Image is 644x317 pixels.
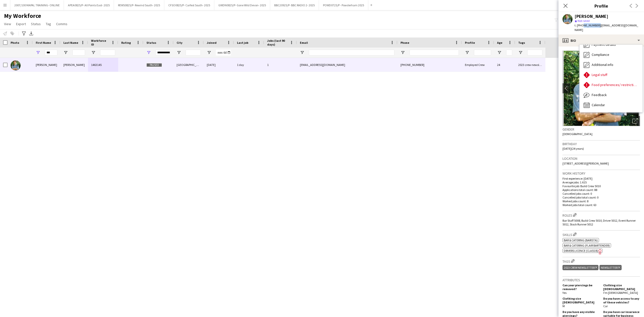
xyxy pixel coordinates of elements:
div: Feedback [580,90,642,100]
button: GWDN0825/P- Gone Wild Devon- 2025 [214,0,270,10]
div: Food preferences/ restrictions [580,80,642,90]
div: 2023 crew newsletter, Newsletter [515,58,545,72]
input: Tags Filter Input [527,50,542,56]
button: CFSO0825/P- Carfest South- 2025 [164,0,214,10]
div: 2023 crew newsletter [562,265,598,270]
p: Cancelled jobs count: 0 [562,192,640,195]
div: [PERSON_NAME] [60,58,88,72]
button: Open Filter Menu [36,50,40,55]
p: Applications total count: 88 [562,188,640,192]
a: View [2,21,13,27]
h5: Do you have access to any of these vehicles? [603,297,640,304]
button: Open Filter Menu [207,50,211,55]
h3: Work history [562,171,640,176]
button: Open Filter Menu [497,50,502,55]
div: Compliance [580,50,642,60]
div: Calendar [580,100,642,110]
h3: Birthday [562,142,640,146]
button: POWD0725/P - Powderham 2025 [319,0,368,10]
div: 1463145 [88,58,118,72]
h3: Attributes [562,278,640,282]
button: Open Filter Menu [400,50,405,55]
p: Worked jobs total count: 63 [562,203,640,207]
span: [DATE] (24 years) [562,147,584,150]
p: Average jobs: 1.615 [562,180,640,184]
span: Calendar [592,103,605,107]
span: t. [PHONE_NUMBER] [575,23,601,27]
span: Food preferences/ restrictions [592,83,638,87]
input: Joined Filter Input [216,50,231,56]
span: M [562,304,565,308]
span: Not rated [578,19,590,23]
app-action-btn: Advanced filters [21,30,27,36]
span: Bar & Catering (Barista) [564,238,598,242]
span: Tags [518,41,525,45]
p: Worked jobs count: 8 [562,199,640,203]
img: Crew avatar or photo [562,51,640,126]
p: Cancelled jobs total count: 0 [562,195,640,199]
span: Yes [562,291,567,295]
h3: Location [562,156,640,161]
span: Additional info [592,62,613,67]
span: Last job [237,41,248,45]
span: I'm [DEMOGRAPHIC_DATA] [603,291,638,295]
span: Export [16,22,26,26]
span: Status [31,22,41,26]
span: My Workforce [4,12,41,20]
span: Age [497,41,502,45]
p: First experience: [DATE] [562,177,640,180]
span: Workforce ID [91,39,109,46]
button: Open Filter Menu [300,50,304,55]
span: Car [603,304,608,308]
span: Photo [11,41,19,45]
button: Open Filter Menu [177,50,181,55]
div: [DATE] [204,58,234,72]
span: Drivers Licence (Class B) [564,249,598,253]
span: Joined [207,41,217,45]
span: [DEMOGRAPHIC_DATA] [562,132,592,136]
div: 24 [494,58,515,72]
span: Payment details [592,42,616,47]
a: Tag [44,21,53,27]
button: BBC20925/P- BBC RADIO 2- 2025 [270,0,319,10]
input: First Name Filter Input [45,50,57,56]
span: Status [146,41,156,45]
span: Last Name [63,41,78,45]
h5: Clothing size [DEMOGRAPHIC_DATA] [562,297,599,304]
input: Age Filter Input [506,50,512,56]
input: Email Filter Input [309,50,394,56]
div: [PERSON_NAME] [575,14,608,19]
input: Workforce ID Filter Input [100,50,115,56]
h3: Skills [562,232,640,237]
a: Comms [54,21,69,27]
div: [PERSON_NAME] [33,58,60,72]
h3: Profile [558,3,644,9]
span: | [EMAIL_ADDRESS][DOMAIN_NAME] [575,23,638,32]
img: Bobby Woodcock [11,60,21,70]
div: Legal stuff [580,70,642,80]
span: Jobs (last 90 days) [267,39,288,46]
app-action-btn: Export XLSX [28,30,34,36]
span: Legal stuff [592,72,607,77]
div: [GEOGRAPHIC_DATA] [174,58,204,72]
span: Feedback [592,93,607,97]
span: Profile [465,41,475,45]
span: Bar Staff 5008, Build Crew 5010, Driver 5012, Event Runner 5012, Stock Runner 5012 [562,219,636,226]
div: Bio [558,34,644,47]
button: APEA0825/P- All Points East- 2025 [64,0,114,10]
span: Compliance [592,52,609,57]
h3: Gender [562,127,640,132]
div: Additional info [580,60,642,70]
h3: Roles [562,212,640,218]
span: Tag [46,22,51,26]
div: [EMAIL_ADDRESS][DOMAIN_NAME] [297,58,397,72]
div: Newsletter [599,265,621,270]
button: Open Filter Menu [146,50,151,55]
span: [STREET_ADDRESS][PERSON_NAME] [562,162,609,165]
h5: Can your piercings be removed? [562,283,599,291]
span: Email [300,41,308,45]
div: 1 day [234,58,264,72]
div: Payment details [580,40,642,50]
span: Paused [146,63,162,67]
span: First Name [36,41,51,45]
